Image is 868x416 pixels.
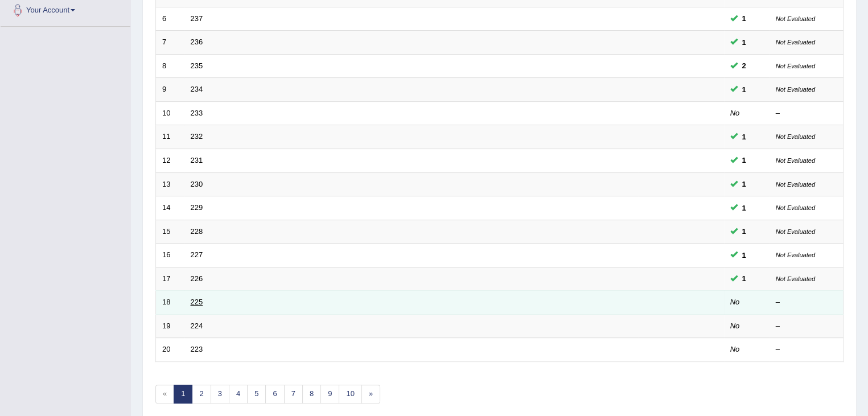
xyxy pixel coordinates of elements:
a: 235 [191,61,203,70]
a: 6 [265,385,284,403]
a: 229 [191,203,203,212]
small: Not Evaluated [776,63,815,69]
small: Not Evaluated [776,252,815,258]
small: Not Evaluated [776,39,815,46]
div: – [776,108,837,119]
div: – [776,321,837,332]
a: 233 [191,109,203,117]
td: 12 [156,149,184,172]
em: No [730,322,740,330]
td: 19 [156,314,184,338]
a: 10 [339,385,361,403]
span: You can still take this question [738,273,751,285]
a: 225 [191,298,203,306]
a: 223 [191,345,203,353]
span: You can still take this question [738,84,751,96]
td: 13 [156,172,184,196]
span: You can still take this question [738,225,751,237]
a: 3 [211,385,229,403]
em: No [730,345,740,353]
a: 234 [191,85,203,93]
td: 20 [156,338,184,362]
a: 224 [191,322,203,330]
small: Not Evaluated [776,181,815,188]
a: 4 [229,385,248,403]
span: You can still take this question [738,249,751,261]
small: Not Evaluated [776,275,815,282]
span: « [155,385,174,403]
td: 17 [156,267,184,291]
a: 228 [191,227,203,236]
td: 16 [156,244,184,267]
a: 2 [192,385,211,403]
a: 230 [191,180,203,188]
a: 8 [302,385,321,403]
a: » [361,385,380,403]
div: – [776,344,837,355]
td: 15 [156,220,184,244]
td: 10 [156,101,184,125]
a: 231 [191,156,203,164]
div: – [776,297,837,308]
small: Not Evaluated [776,204,815,211]
a: 5 [247,385,266,403]
em: No [730,109,740,117]
a: 236 [191,38,203,46]
a: 7 [284,385,303,403]
span: You can still take this question [738,202,751,214]
td: 8 [156,54,184,78]
span: You can still take this question [738,60,751,72]
small: Not Evaluated [776,15,815,22]
span: You can still take this question [738,131,751,143]
a: 237 [191,14,203,23]
td: 18 [156,291,184,315]
a: 9 [320,385,339,403]
a: 227 [191,250,203,259]
span: You can still take this question [738,36,751,48]
small: Not Evaluated [776,133,815,140]
small: Not Evaluated [776,228,815,235]
a: 232 [191,132,203,141]
td: 14 [156,196,184,220]
a: 1 [174,385,192,403]
td: 9 [156,78,184,102]
a: 226 [191,274,203,283]
small: Not Evaluated [776,86,815,93]
td: 7 [156,31,184,55]
td: 11 [156,125,184,149]
span: You can still take this question [738,13,751,24]
small: Not Evaluated [776,157,815,164]
span: You can still take this question [738,178,751,190]
span: You can still take this question [738,154,751,166]
td: 6 [156,7,184,31]
em: No [730,298,740,306]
